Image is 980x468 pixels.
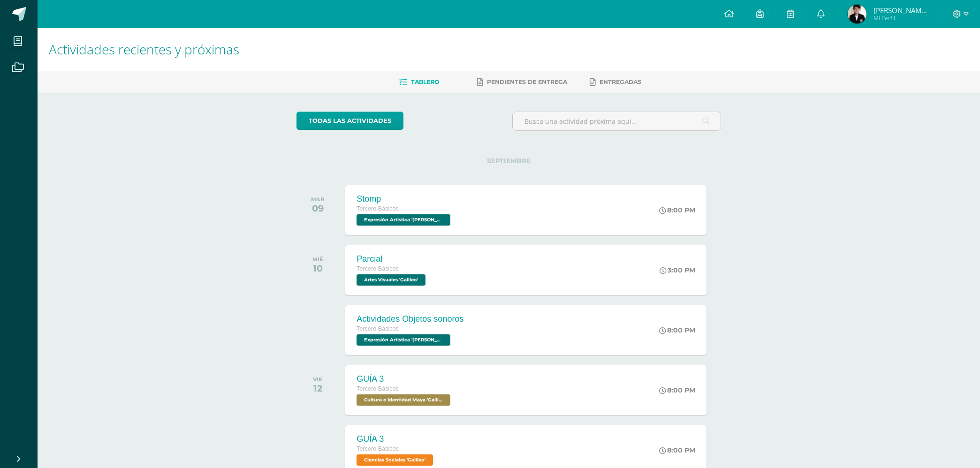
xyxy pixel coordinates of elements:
[357,334,450,346] span: Expresión Artistica 'Galileo'
[357,205,399,212] span: Tercero Básicos
[357,194,453,204] div: Stomp
[313,376,322,383] div: VIE
[357,254,428,264] div: Parcial
[659,386,695,394] div: 8:00 PM
[848,5,866,23] img: b9c9c266afed37688335b0ae12ce9d05.png
[477,75,567,90] a: Pendientes de entrega
[600,78,641,85] span: Entregadas
[312,256,323,263] div: MIÉ
[296,112,403,130] a: todas las Actividades
[659,326,695,334] div: 8:00 PM
[313,383,322,394] div: 12
[487,78,567,85] span: Pendientes de entrega
[357,314,463,324] div: Actividades Objetos sonoros
[357,434,435,444] div: GUÍA 3
[357,445,399,452] span: Tercero Básicos
[357,385,399,392] span: Tercero Básicos
[312,263,323,274] div: 10
[357,214,450,226] span: Expresión Artistica 'Galileo'
[874,14,930,22] span: Mi Perfil
[874,6,930,15] span: [PERSON_NAME] [PERSON_NAME]
[357,454,433,466] span: Ciencias Sociales 'Galileo'
[311,203,324,214] div: 09
[357,325,399,332] span: Tercero Básicos
[659,206,695,214] div: 8:00 PM
[513,112,721,130] input: Busca una actividad próxima aquí...
[357,265,399,272] span: Tercero Básicos
[357,394,450,406] span: Cultura e Identidad Maya 'Galileo'
[311,196,324,203] div: MAR
[357,274,425,286] span: Artes Visuales 'Galileo'
[660,266,695,274] div: 3:00 PM
[49,40,239,58] span: Actividades recientes y próximas
[399,75,439,90] a: Tablero
[472,157,546,165] span: SEPTIEMBRE
[590,75,641,90] a: Entregadas
[659,446,695,454] div: 8:00 PM
[411,78,439,85] span: Tablero
[357,374,453,384] div: GUÍA 3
